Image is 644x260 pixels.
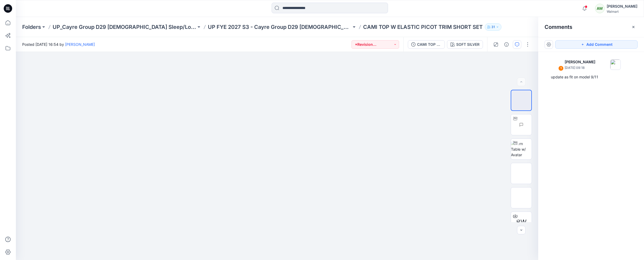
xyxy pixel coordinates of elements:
button: 31 [485,23,501,31]
div: Walmart [607,10,637,14]
div: [PERSON_NAME] [607,3,637,10]
button: Add Comment [555,40,638,49]
p: CAMI TOP W ELASTIC PICOT TRIM SHORT SET [363,23,483,31]
p: 31 [491,24,495,30]
a: [PERSON_NAME] [65,42,95,47]
span: Posted [DATE] 16:54 by [22,42,95,47]
div: 1 [558,66,564,71]
a: UP_Cayre Group D29 [DEMOGRAPHIC_DATA] Sleep/Loungewear [53,23,196,31]
button: CAMI TOP W ELASTIC PICOT TRIM SHORT SET [408,40,445,49]
img: Jennifer Yerkes [552,59,563,70]
button: Details [502,40,511,49]
a: UP FYE 2027 S3 - Cayre Group D29 [DEMOGRAPHIC_DATA] Sleepwear [208,23,351,31]
h2: Comments [545,24,572,30]
div: CAMI TOP W ELASTIC PICOT TRIM SHORT SET [417,42,441,47]
div: AW [595,4,605,13]
p: [PERSON_NAME] [565,59,595,65]
p: [DATE] 09:18 [565,65,595,70]
div: update as fit on model 9/11 [551,74,631,80]
span: BW [516,217,527,227]
button: SOFT SILVER [447,40,483,49]
div: SOFT SILVER [456,42,479,47]
img: Turn Table w/ Avatar [511,141,532,158]
a: Folders [22,23,41,31]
